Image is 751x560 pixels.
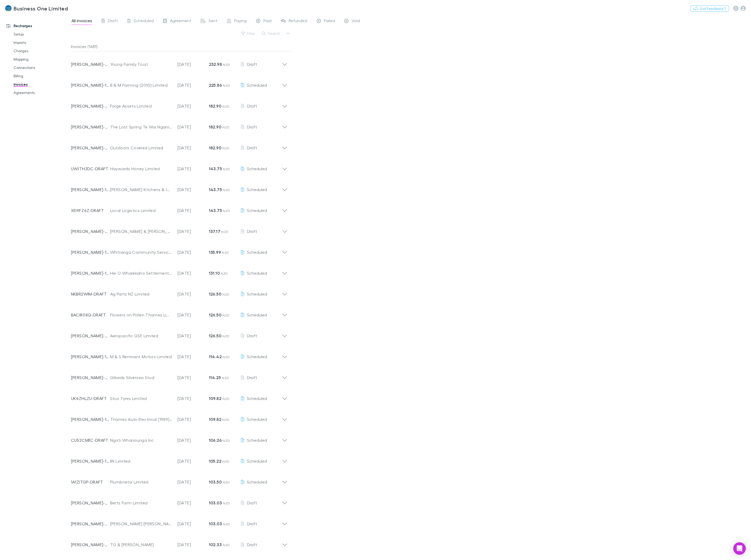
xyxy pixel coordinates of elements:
[67,407,292,428] div: [PERSON_NAME]-1941Thames Auto Electrical (1989) Limited[DATE]109.82 NZDScheduled
[222,146,229,150] span: NZD
[209,333,221,338] strong: 126.50
[67,52,292,73] div: [PERSON_NAME]-0385Young Family Trust[DATE]232.98 NZDDraft
[178,61,209,67] p: [DATE]
[67,490,292,511] div: [PERSON_NAME]-0503Berts Farm Limited[DATE]103.03 NZDDraft
[247,333,257,338] span: Draft
[247,500,257,505] span: Draft
[209,458,221,464] strong: 105.22
[178,186,209,193] p: [DATE]
[223,543,230,547] span: NZD
[71,186,110,193] p: [PERSON_NAME]-1889
[209,417,221,422] strong: 109.82
[247,354,267,359] span: Scheduled
[209,229,220,234] strong: 137.17
[8,30,76,38] a: Setup
[110,82,172,88] div: B & M Farming (2010) Limited
[67,449,292,469] div: [PERSON_NAME]-1853IIN Limited[DATE]105.22 NZDScheduled
[247,458,267,463] span: Scheduled
[247,438,267,443] span: Scheduled
[2,2,71,15] a: Business One Limited
[8,55,76,63] a: Mapping
[209,312,221,317] strong: 126.50
[67,386,292,407] div: UK4ZHLZU-DRAFTStus Tyres Limited[DATE]109.82 NZDScheduled
[1,22,76,30] a: Recharges
[259,30,283,37] button: Search
[178,500,209,506] p: [DATE]
[178,207,209,214] p: [DATE]
[110,458,172,464] div: IIN Limited
[222,104,229,108] span: NZD
[690,5,729,12] button: Got Feedback?
[247,479,267,484] span: Scheduled
[178,374,209,381] p: [DATE]
[110,521,172,527] div: [PERSON_NAME] [PERSON_NAME]
[110,103,172,109] div: Forge Assets Limited
[110,124,172,130] div: The Lost Spring Te Wai Ngaro Limited
[222,418,229,422] span: NZD
[178,270,209,276] p: [DATE]
[223,188,230,192] span: NZD
[110,291,172,297] div: Ag Parts NZ Limited
[5,5,11,11] img: Business One Limited's Logo
[209,291,221,297] strong: 126.50
[110,374,172,381] div: Gillards Silversea Stud
[178,166,209,172] p: [DATE]
[221,272,228,275] span: NZD
[67,365,292,386] div: [PERSON_NAME]-0708Gillards Silversea Stud[DATE]114.25 NZDDraft
[110,541,172,548] div: TG & [PERSON_NAME]
[178,82,209,88] p: [DATE]
[67,428,292,449] div: CU52CMEC-DRAFTNgati Whanaunga Inc[DATE]106.26 NZDScheduled
[178,416,209,422] p: [DATE]
[209,82,222,88] strong: 225.86
[247,270,267,275] span: Scheduled
[222,125,229,129] span: NZD
[67,532,292,553] div: [PERSON_NAME]-0290TG & [PERSON_NAME][DATE]102.33 NZDDraft
[209,250,221,255] strong: 135.99
[209,375,221,380] strong: 114.25
[247,375,257,380] span: Draft
[178,437,209,443] p: [DATE]
[8,47,76,55] a: Charges
[134,18,154,25] span: Scheduled
[223,355,230,359] span: NZD
[178,458,209,464] p: [DATE]
[178,353,209,360] p: [DATE]
[110,270,172,276] div: Hei O Wharekaho Settlement Trust
[209,166,222,171] strong: 143.75
[71,458,110,464] p: [PERSON_NAME]-1853
[71,353,110,360] p: [PERSON_NAME]-1922
[247,62,257,67] span: Draft
[67,73,292,93] div: [PERSON_NAME]-1568B & M Farming (2010) Limited[DATE]225.86 NZDScheduled
[247,145,257,150] span: Draft
[209,145,221,150] strong: 182.90
[209,124,221,129] strong: 182.90
[222,459,229,463] span: NZD
[209,18,217,25] span: Sent
[178,521,209,527] p: [DATE]
[110,333,172,339] div: Aeropacific GSE Limited
[209,208,222,213] strong: 143.75
[71,395,110,402] p: UK4ZHLZU-DRAFT
[324,18,335,25] span: Failed
[67,219,292,240] div: [PERSON_NAME]-0060[PERSON_NAME] & [PERSON_NAME][DATE]137.17 NZDDraft
[170,18,191,25] span: Agreement
[223,167,230,171] span: NZD
[14,5,68,11] h3: Business One Limited
[209,500,222,505] strong: 103.03
[71,541,110,548] p: [PERSON_NAME]-0290
[110,228,172,234] div: [PERSON_NAME] & [PERSON_NAME]
[71,145,110,151] p: [PERSON_NAME]-0485
[352,18,360,25] span: Void
[8,72,76,80] a: Billing
[222,397,229,401] span: NZD
[247,521,257,526] span: Draft
[71,166,110,172] p: UWJTH3DC-DRAFT
[110,145,172,151] div: Outdoors Covered Limited
[67,302,292,323] div: BACIR0XQ-DRAFTFlowers on Pollen Thames Limited[DATE]126.50 NZDScheduled
[8,89,76,97] a: Agreements
[247,166,267,171] span: Scheduled
[247,250,267,255] span: Scheduled
[247,187,267,192] span: Scheduled
[178,541,209,548] p: [DATE]
[223,480,230,484] span: NZD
